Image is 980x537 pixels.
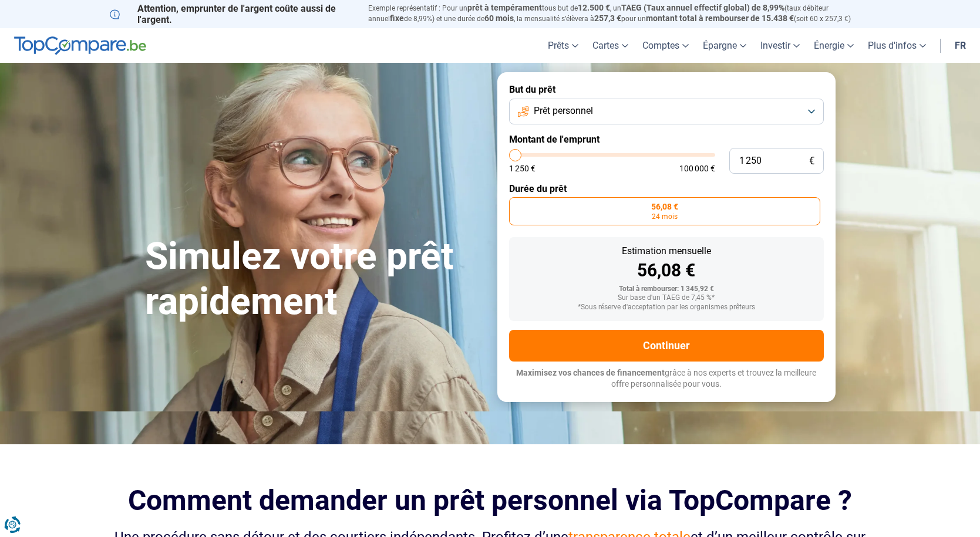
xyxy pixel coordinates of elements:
span: TAEG (Taux annuel effectif global) de 8,99% [621,3,784,12]
h1: Simulez votre prêt rapidement [145,234,483,325]
span: prêt à tempérament [467,3,542,12]
span: Prêt personnel [534,104,593,117]
button: Prêt personnel [509,99,824,124]
div: 56,08 € [518,262,814,279]
span: 24 mois [652,213,678,220]
a: Cartes [585,28,635,63]
span: 60 mois [484,13,514,23]
h2: Comment demander un prêt personnel via TopCompare ? [110,484,871,516]
a: fr [948,28,973,63]
span: 257,3 € [594,13,621,23]
span: 12.500 € [578,3,610,12]
span: 100 000 € [679,164,715,173]
div: Total à rembourser: 1 345,92 € [518,285,814,293]
a: Plus d'infos [861,28,933,63]
span: montant total à rembourser de 15.438 € [646,13,794,23]
span: 1 250 € [509,164,536,173]
div: *Sous réserve d'acceptation par les organismes prêteurs [518,303,814,312]
a: Prêts [541,28,585,63]
span: Maximisez vos chances de financement [516,368,665,377]
div: Sur base d'un TAEG de 7,45 %* [518,294,814,302]
a: Énergie [807,28,861,63]
span: fixe [390,13,404,23]
a: Épargne [696,28,753,63]
p: Attention, emprunter de l'argent coûte aussi de l'argent. [110,3,354,25]
label: Durée du prêt [509,183,824,194]
a: Comptes [635,28,696,63]
span: € [809,156,814,166]
label: But du prêt [509,84,824,95]
button: Continuer [509,330,824,362]
label: Montant de l'emprunt [509,134,824,145]
div: Estimation mensuelle [518,246,814,256]
p: Exemple représentatif : Pour un tous but de , un (taux débiteur annuel de 8,99%) et une durée de ... [368,3,871,24]
p: grâce à nos experts et trouvez la meilleure offre personnalisée pour vous. [509,367,824,390]
img: TopCompare [14,36,146,55]
span: 56,08 € [651,202,678,211]
a: Investir [753,28,807,63]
